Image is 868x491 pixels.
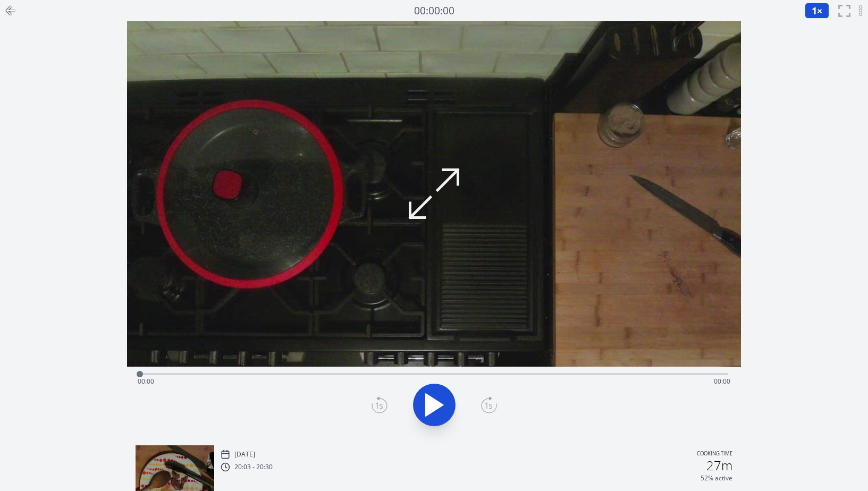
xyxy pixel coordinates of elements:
p: 20:03 - 20:30 [234,463,273,471]
p: 52% active [701,474,732,482]
button: 1× [805,3,829,19]
a: 00:00:00 [414,3,454,19]
p: Cooking time [697,450,732,459]
span: 00:00 [714,377,730,386]
span: 1 [812,4,817,17]
h2: 27m [706,459,732,472]
p: [DATE] [234,450,255,459]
